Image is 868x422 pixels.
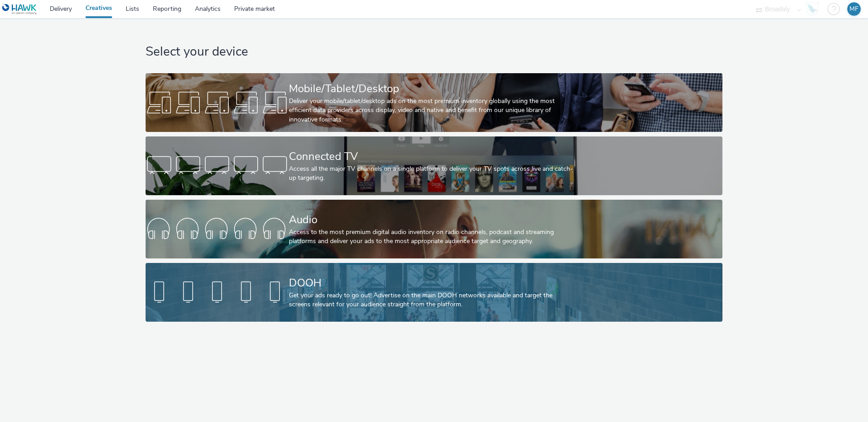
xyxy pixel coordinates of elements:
div: Mobile/Tablet/Desktop [289,81,576,97]
img: undefined Logo [2,4,37,15]
a: AudioAccess to the most premium digital audio inventory on radio channels, podcast and streaming ... [146,200,722,258]
div: Deliver your mobile/tablet/desktop ads on the most premium inventory globally using the most effi... [289,97,576,124]
div: Connected TV [289,149,576,164]
div: Access all the major TV channels on a single platform to deliver your TV spots across live and ca... [289,164,576,183]
a: DOOHGet your ads ready to go out! Advertise on the main DOOH networks available and target the sc... [146,263,722,322]
a: Connected TVAccess all the major TV channels on a single platform to deliver your TV spots across... [146,136,722,195]
h1: Select your device [146,43,722,61]
div: DOOH [289,275,576,291]
div: Access to the most premium digital audio inventory on radio channels, podcast and streaming platf... [289,228,576,246]
div: Get your ads ready to go out! Advertise on the main DOOH networks available and target the screen... [289,291,576,309]
a: Hawk Academy [806,2,823,16]
a: Mobile/Tablet/DesktopDeliver your mobile/tablet/desktop ads on the most premium inventory globall... [146,73,722,132]
div: Audio [289,212,576,228]
img: Hawk Academy [806,2,819,16]
div: MF [849,2,859,16]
